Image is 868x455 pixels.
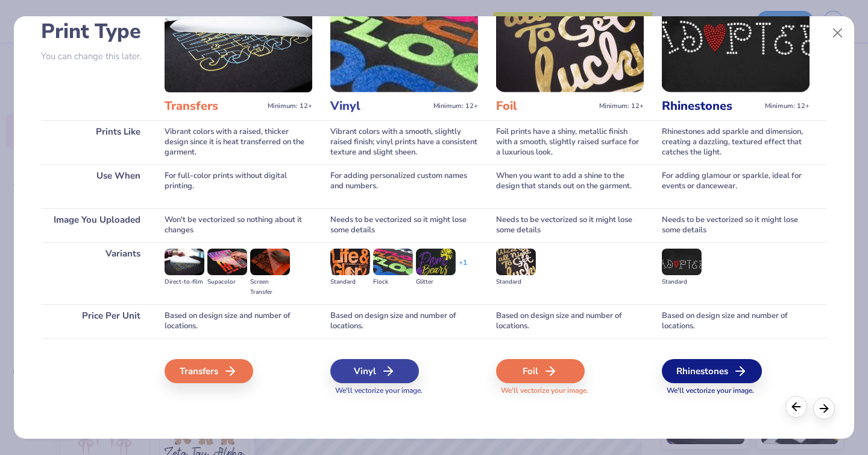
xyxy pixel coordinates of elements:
[662,164,810,208] div: For adding glamour or sparkle, ideal for events or dancewear.
[662,208,810,242] div: Needs to be vectorized so it might lose some details
[330,120,478,164] div: Vibrant colors with a smooth, slightly raised finish; vinyl prints have a consistent texture and ...
[165,304,312,338] div: Based on design size and number of locations.
[41,164,153,208] div: Use When
[330,359,419,383] div: Vinyl
[496,386,644,396] span: We'll vectorize your image.
[330,277,370,287] div: Standard
[765,102,810,110] span: Minimum: 12+
[165,359,253,383] div: Transfers
[250,249,290,275] img: Screen Transfer
[330,208,478,242] div: Needs to be vectorized so it might lose some details
[496,359,585,383] div: Foil
[41,120,153,164] div: Prints Like
[662,120,810,164] div: Rhinestones add sparkle and dimension, creating a dazzling, textured effect that catches the light.
[330,98,429,114] h3: Vinyl
[416,249,456,275] img: Glitter
[165,208,312,242] div: Won't be vectorized so nothing about it changes
[165,164,312,208] div: For full-color prints without digital printing.
[165,98,263,114] h3: Transfers
[330,304,478,338] div: Based on design size and number of locations.
[496,164,644,208] div: When you want to add a shine to the design that stands out on the garment.
[662,386,810,396] span: We'll vectorize your image.
[373,277,413,287] div: Flock
[496,120,644,164] div: Foil prints have a shiny, metallic finish with a smooth, slightly raised surface for a luxurious ...
[662,249,702,275] img: Standard
[662,277,702,287] div: Standard
[41,51,153,62] p: You can change this later.
[459,258,467,278] div: + 1
[268,102,312,110] span: Minimum: 12+
[250,277,290,297] div: Screen Transfer
[662,304,810,338] div: Based on design size and number of locations.
[165,249,204,275] img: Direct-to-film
[496,208,644,242] div: Needs to be vectorized so it might lose some details
[416,277,456,287] div: Glitter
[662,359,762,383] div: Rhinestones
[165,120,312,164] div: Vibrant colors with a raised, thicker design since it is heat transferred on the garment.
[330,386,478,396] span: We'll vectorize your image.
[41,304,153,338] div: Price Per Unit
[207,277,247,287] div: Supacolor
[496,98,594,114] h3: Foil
[826,22,849,45] button: Close
[330,249,370,275] img: Standard
[165,277,204,287] div: Direct-to-film
[496,277,536,287] div: Standard
[496,249,536,275] img: Standard
[662,98,760,114] h3: Rhinestones
[207,249,247,275] img: Supacolor
[41,242,153,304] div: Variants
[330,164,478,208] div: For adding personalized custom names and numbers.
[433,102,478,110] span: Minimum: 12+
[496,304,644,338] div: Based on design size and number of locations.
[373,249,413,275] img: Flock
[599,102,644,110] span: Minimum: 12+
[41,208,153,242] div: Image You Uploaded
